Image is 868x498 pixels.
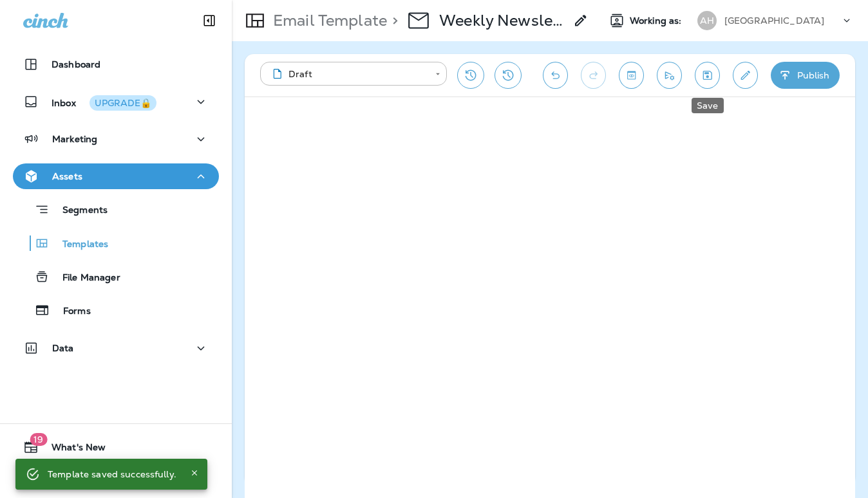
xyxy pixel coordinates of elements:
p: Inbox [52,95,156,109]
div: Save [692,98,724,113]
p: Assets [52,171,82,181]
span: Working as: [630,15,684,26]
p: [GEOGRAPHIC_DATA] [724,15,824,26]
button: Collapse Sidebar [191,8,227,33]
button: Dashboard [13,51,219,77]
p: File Manager [50,272,120,284]
p: Marketing [52,134,97,144]
button: File Manager [13,263,219,290]
button: Toggle preview [619,62,644,89]
button: Data [13,335,219,361]
div: Template saved successfully. [48,463,176,486]
button: Close [187,465,202,481]
button: Undo [543,62,568,89]
button: Save [695,62,720,89]
button: Send test email [657,62,682,89]
p: Data [52,343,74,353]
div: UPGRADE🔒 [95,98,151,107]
button: View Changelog [495,62,522,89]
button: Templates [13,230,219,257]
span: What's New [39,442,106,457]
button: InboxUPGRADE🔒 [13,89,219,115]
button: UPGRADE🔒 [90,95,156,111]
p: Email Template [268,11,387,30]
p: Segments [50,205,108,217]
p: Templates [50,239,108,251]
p: Weekly Newsletter 2025 - 9/24 [439,11,565,30]
button: Support [13,465,219,491]
div: AH [697,11,717,30]
button: 19What's New [13,434,219,460]
button: Edit details [733,62,758,89]
p: Dashboard [52,59,100,69]
button: Segments [13,196,219,223]
span: 19 [30,433,47,446]
p: > [387,11,398,30]
button: Publish [771,62,840,89]
p: Forms [50,306,91,318]
button: Assets [13,163,219,189]
div: Draft [269,68,426,80]
button: Forms [13,297,219,324]
button: Marketing [13,126,219,152]
button: Restore from previous version [457,62,484,89]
